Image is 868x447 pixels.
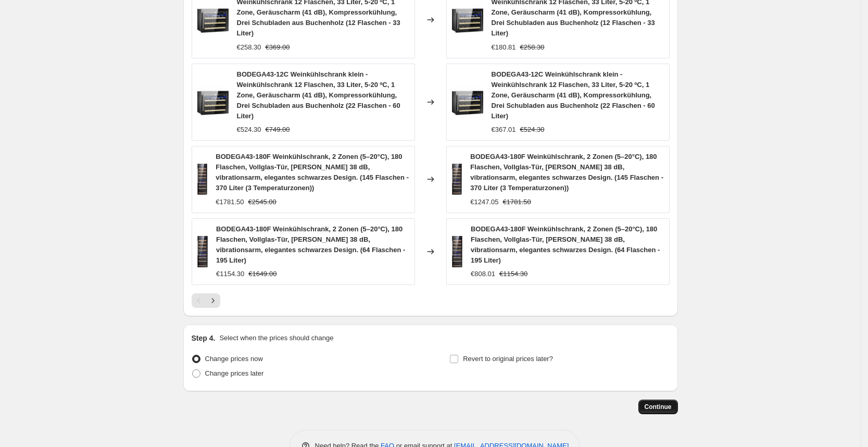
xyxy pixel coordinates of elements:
[205,355,263,363] span: Change prices now
[248,197,276,207] strike: €2545.00
[266,125,290,135] strike: €749.00
[248,269,276,279] strike: €1649.00
[452,4,483,35] img: 71nhijWZXfL_46fc3141-a776-4688-bac7-20cbad56c236_80x.jpg
[206,293,220,308] button: Next
[197,164,208,195] img: 716GTmrxuHL._AC_SL1500_80x.jpg
[470,197,498,207] div: €1247.05
[197,4,229,35] img: 71nhijWZXfL_46fc3141-a776-4688-bac7-20cbad56c236_80x.jpg
[216,197,244,207] div: €1781.50
[205,369,264,377] span: Change prices later
[645,403,672,411] span: Continue
[452,164,462,195] img: 716GTmrxuHL._AC_SL1500_80x.jpg
[520,42,545,53] strike: €258.30
[266,42,290,53] strike: €369.00
[638,400,678,414] button: Continue
[499,269,527,279] strike: €1154.30
[492,70,655,120] span: BODEGA43-12C Weinkühlschrank klein - Weinkühlschrank 12 Flaschen, 33 Liter, 5-20 ºC, 1 Zone, Gerä...
[471,225,660,264] span: BODEGA43-180F Weinkühlschrank, 2 Zonen (5–20°C), 180 Flaschen, Vollglas-Tür, [PERSON_NAME] 38 dB,...
[216,153,409,192] span: BODEGA43-180F Weinkühlschrank, 2 Zonen (5–20°C), 180 Flaschen, Vollglas-Tür, [PERSON_NAME] 38 dB,...
[471,269,495,279] div: €808.01
[192,293,220,308] nav: Pagination
[470,153,663,192] span: BODEGA43-180F Weinkühlschrank, 2 Zonen (5–20°C), 180 Flaschen, Vollglas-Tür, [PERSON_NAME] 38 dB,...
[452,236,462,267] img: 716GTmrxuHL._AC_SL1500_80x.jpg
[503,197,531,207] strike: €1781.50
[492,125,516,135] div: €367.01
[197,86,229,118] img: 71nhijWZXfL_46fc3141-a776-4688-bac7-20cbad56c236_80x.jpg
[197,236,208,267] img: 716GTmrxuHL._AC_SL1500_80x.jpg
[192,333,216,343] h2: Step 4.
[237,70,400,120] span: BODEGA43-12C Weinkühlschrank klein - Weinkühlschrank 12 Flaschen, 33 Liter, 5-20 ºC, 1 Zone, Gerä...
[237,42,261,53] div: €258.30
[219,333,333,343] p: Select when the prices should change
[463,355,553,363] span: Revert to original prices later?
[216,269,244,279] div: €1154.30
[492,42,516,53] div: €180.81
[237,125,261,135] div: €524.30
[520,125,545,135] strike: €524.30
[216,225,405,264] span: BODEGA43-180F Weinkühlschrank, 2 Zonen (5–20°C), 180 Flaschen, Vollglas-Tür, [PERSON_NAME] 38 dB,...
[452,86,483,118] img: 71nhijWZXfL_46fc3141-a776-4688-bac7-20cbad56c236_80x.jpg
